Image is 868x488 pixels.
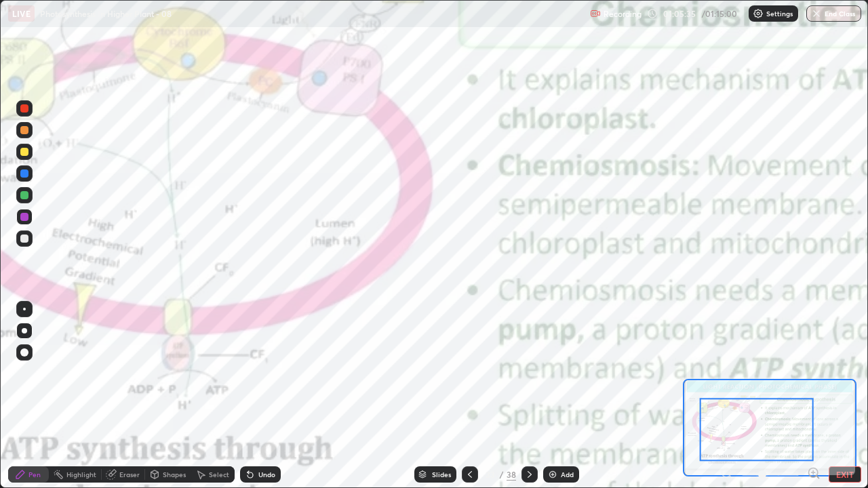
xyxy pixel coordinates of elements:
[484,470,497,479] div: 33
[432,471,451,478] div: Slides
[66,471,96,478] div: Highlight
[604,9,642,19] p: Recording
[500,470,504,479] div: /
[829,466,861,483] button: EXIT
[547,469,558,480] img: add-slide-button
[119,471,140,478] div: Eraser
[209,471,229,478] div: Select
[163,471,186,478] div: Shapes
[561,471,574,478] div: Add
[806,5,861,22] button: End Class
[28,471,41,478] div: Pen
[766,10,793,17] p: Settings
[258,471,275,478] div: Undo
[507,468,516,481] div: 38
[590,8,601,19] img: recording.375f2c34.svg
[811,8,822,19] img: end-class-cross
[40,8,172,19] p: Photosynthesis In Higher Plant - 08
[753,8,764,19] img: class-settings-icons
[12,8,31,19] p: LIVE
